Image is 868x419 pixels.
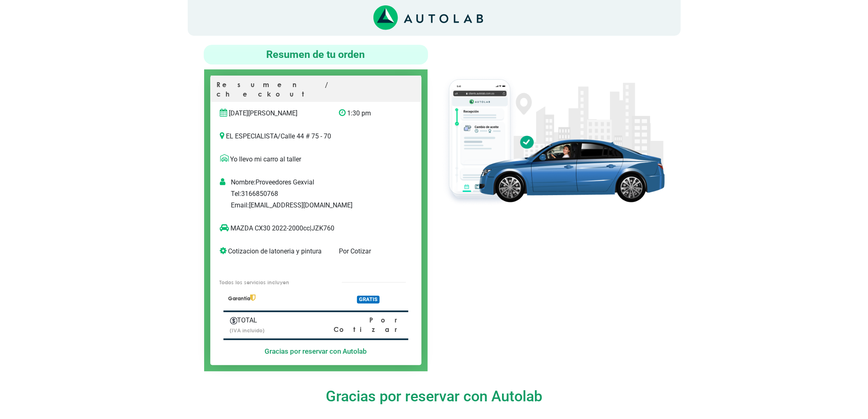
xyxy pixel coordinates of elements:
p: TOTAL [230,315,295,325]
p: Todos los servicios incluyen [219,279,325,286]
span: GRATIS [357,296,380,304]
h4: Gracias por reservar con Autolab [188,388,681,405]
p: Tel: 3166850768 [231,189,418,199]
a: Link al sitio de autolab [373,14,483,21]
img: Autobooking-Iconos-23.png [230,317,237,325]
p: [DATE][PERSON_NAME] [220,108,327,118]
p: Por Cotizar [339,246,394,256]
p: Yo llevo mi carro al taller [220,154,412,164]
p: EL ESPECIALISTA / Calle 44 # 75 - 70 [220,131,412,141]
p: Email: [EMAIL_ADDRESS][DOMAIN_NAME] [231,200,418,210]
p: MAZDA CX30 2022-2000cc | JZK760 [220,223,395,233]
p: Nombre: Proveedores Gexvial [231,177,418,187]
small: (IVA incluido) [230,327,265,334]
p: 1:30 pm [339,108,394,118]
p: Cotizacion de latoneria y pintura [220,246,327,256]
p: Garantía [228,295,327,302]
p: Por Cotizar [306,315,401,334]
h5: Gracias por reservar con Autolab [223,347,408,355]
p: Resumen / checkout [217,80,415,102]
h4: Resumen de tu orden [207,48,425,61]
